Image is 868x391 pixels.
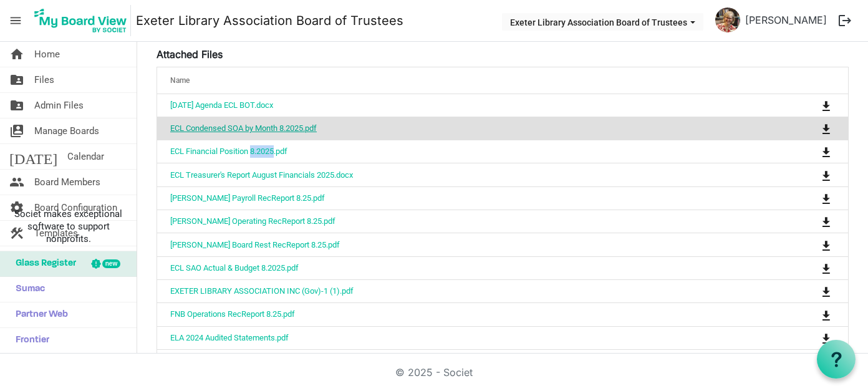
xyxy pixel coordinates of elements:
a: [PERSON_NAME] Board Rest RecReport 8.25.pdf [170,240,340,249]
td: is Command column column header [770,349,848,372]
a: EXETER LIBRARY ASSOCIATION INC (Gov)-1 (1).pdf [170,286,354,296]
a: ECL SAO Actual & Budget 8.2025.pdf [170,263,299,273]
span: Name [170,76,190,85]
span: Calendar [67,144,104,169]
td: is Command column column header [770,140,848,163]
td: is Command column column header [770,302,848,326]
button: Download [817,259,835,277]
td: is Command column column header [770,186,848,210]
button: Download [817,120,835,137]
td: ECL Condensed SOA by Month 8.2025.pdf is template cell column header Name [157,117,770,140]
span: switch_account [9,118,24,143]
button: Download [817,329,835,347]
span: Partner Web [9,302,68,327]
td: EXETER LIBRARY ASSOCIATION INC (Gov)-1 (1).pdf is template cell column header Name [157,279,770,302]
button: Download [817,213,835,230]
td: is Command column column header [770,256,848,279]
td: Tompkins Payroll RecReport 8.25.pdf is template cell column header Name [157,186,770,210]
span: Frontier [9,328,49,353]
span: menu [4,9,27,32]
span: folder_shared [9,93,24,118]
td: is Command column column header [770,326,848,349]
td: is Command column column header [770,210,848,233]
button: logout [832,7,858,34]
td: is Command column column header [770,117,848,140]
td: ELA 2024 Audited Statements.pdf is template cell column header Name [157,326,770,349]
button: Download [817,97,835,114]
span: Board Members [34,170,100,195]
button: Download [817,190,835,207]
img: My Board View Logo [31,5,131,36]
a: [PERSON_NAME] Operating RecReport 8.25.pdf [170,216,335,226]
td: Tompkins Operating RecReport 8.25.pdf is template cell column header Name [157,210,770,233]
td: ECL SAO Actual & Budget 8.2025.pdf is template cell column header Name [157,256,770,279]
span: Board Configuration [34,195,117,220]
a: ECL Financial Position 8.2025.pdf [170,147,287,156]
span: people [9,170,24,195]
a: Exeter Library Association Board of Trustees [136,8,403,33]
button: Download [817,143,835,160]
span: Files [34,67,54,92]
td: September 8 2025 Agenda ECL BOT.docx is template cell column header Name [157,94,770,117]
span: Admin Files [34,93,84,118]
span: settings [9,195,24,220]
a: ECL Treasurer's Report August Financials 2025.docx [170,170,353,180]
button: Download [817,236,835,253]
img: oiUq6S1lSyLOqxOgPlXYhI3g0FYm13iA4qhAgY5oJQiVQn4Ddg2A9SORYVWq4Lz4pb3-biMLU3tKDRk10OVDzQ_thumb.png [715,7,740,32]
span: Manage Boards [34,118,99,143]
td: Tompkins Board Rest RecReport 8.25.pdf is template cell column header Name [157,233,770,256]
button: Download [817,166,835,183]
a: [PERSON_NAME] [740,7,832,32]
span: Societ makes exceptional software to support nonprofits. [6,208,131,245]
span: [DATE] [9,144,57,169]
a: ECL Condensed SOA by Month 8.2025.pdf [170,123,317,133]
a: © 2025 - Societ [395,366,473,379]
a: FNB Operations RecReport 8.25.pdf [170,309,295,319]
a: [PERSON_NAME] Payroll RecReport 8.25.pdf [170,193,325,203]
td: ECL Financial Position 8.2025.pdf is template cell column header Name [157,140,770,163]
button: Download [817,306,835,323]
div: new [102,259,120,268]
span: Sumac [9,277,45,302]
span: Glass Register [9,251,76,276]
td: ECL capitalization policy final.docx is template cell column header Name [157,349,770,372]
span: Home [34,42,60,67]
a: My Board View Logo [31,5,136,36]
td: is Command column column header [770,163,848,186]
a: ELA 2024 Audited Statements.pdf [170,333,289,342]
td: ECL Treasurer's Report August Financials 2025.docx is template cell column header Name [157,163,770,186]
td: is Command column column header [770,94,848,117]
span: home [9,42,24,67]
td: FNB Operations RecReport 8.25.pdf is template cell column header Name [157,302,770,326]
td: is Command column column header [770,279,848,302]
a: [DATE] Agenda ECL BOT.docx [170,100,273,110]
button: Exeter Library Association Board of Trustees dropdownbutton [502,13,703,31]
label: Attached Files [157,47,223,62]
span: folder_shared [9,67,24,92]
td: is Command column column header [770,233,848,256]
button: Download [817,282,835,300]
